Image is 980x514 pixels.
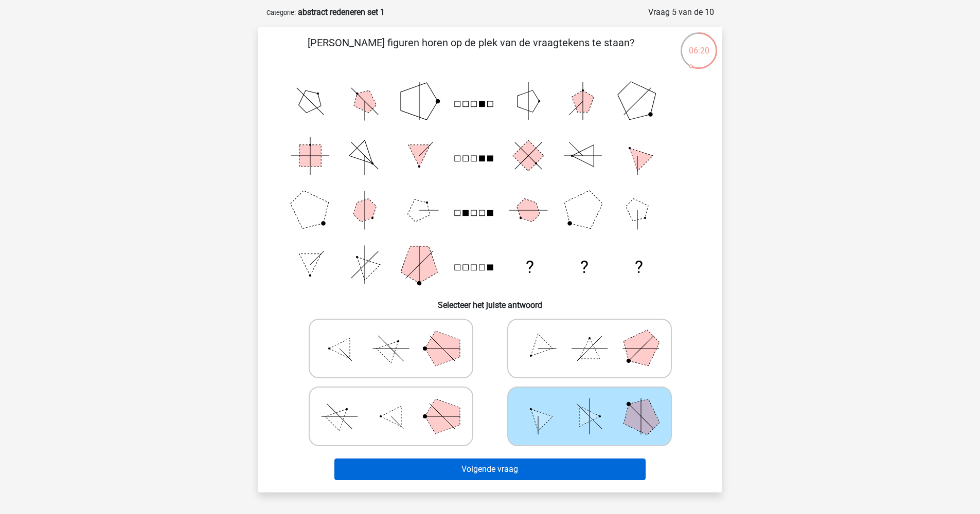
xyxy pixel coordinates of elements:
small: Categorie: [266,9,296,16]
text: ? [525,257,533,277]
h6: Selecteer het juiste antwoord [275,292,706,310]
div: 06:20 [680,31,718,57]
div: Vraag 5 van de 10 [648,6,714,19]
text: ? [580,257,588,277]
button: Volgende vraag [334,458,646,480]
text: ? [635,257,643,277]
strong: abstract redeneren set 1 [298,7,385,17]
p: [PERSON_NAME] figuren horen op de plek van de vraagtekens te staan? [275,35,667,66]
